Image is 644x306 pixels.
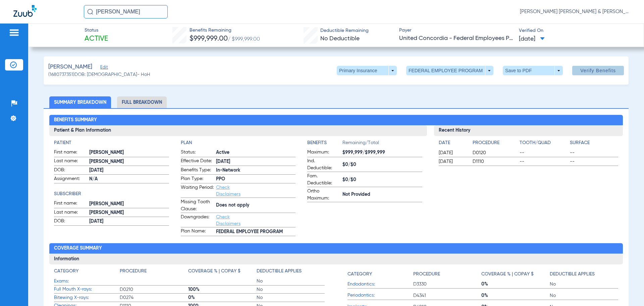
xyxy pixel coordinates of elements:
span: $0/$0 [342,161,422,168]
app-breakdown-title: Deductible Applies [257,268,325,277]
span: Not Provided [342,191,422,198]
span: Benefits Remaining [190,27,260,34]
span: 100% [188,286,257,293]
span: Fam. Deductible: [307,173,340,187]
h4: Patient [54,139,169,146]
iframe: Chat Widget [610,274,644,306]
span: Plan Name: [181,228,214,236]
span: Plan Type: [181,175,214,183]
app-breakdown-title: Plan [181,139,296,146]
span: No [257,286,325,293]
span: No [257,294,325,301]
a: Check Disclaimers [216,215,240,226]
h4: Surface [570,139,618,146]
span: [DATE] [439,149,467,156]
li: Full Breakdown [117,96,167,108]
h4: Deductible Applies [257,268,302,275]
h3: Information [49,254,623,264]
span: Periodontics: [347,292,413,299]
span: Active [85,34,108,44]
span: No [257,278,325,285]
h3: Patient & Plan Information [49,125,427,136]
h4: Deductible Applies [550,271,595,278]
span: -- [570,158,618,165]
li: Summary Breakdown [49,96,111,108]
span: Deductible Remaining [320,27,369,34]
span: $999,999.00 [190,35,228,42]
app-breakdown-title: Category [54,268,120,277]
span: First name: [54,200,87,208]
app-breakdown-title: Benefits [307,139,342,149]
span: [DATE] [89,218,169,225]
span: Benefits Type: [181,167,214,175]
app-breakdown-title: Procedure [120,268,188,277]
app-breakdown-title: Procedure [413,268,482,280]
span: Maximum: [307,149,340,157]
button: FEDERAL EMPLOYEE PROGRAM [406,66,493,75]
span: Bitewing X-rays: [54,294,120,301]
button: Primary Insurance [337,66,397,75]
span: -- [520,158,568,165]
span: Missing Tooth Clause: [181,199,214,213]
img: Search Icon [87,9,93,15]
h4: Tooth/Quad [520,139,568,146]
span: Exams: [54,278,120,285]
span: Last name: [54,209,87,217]
span: [PERSON_NAME] [48,63,92,71]
span: $0/$0 [342,176,422,183]
span: Verify Benefits [580,68,616,73]
span: Ind. Deductible: [307,158,340,172]
app-breakdown-title: Coverage % | Copay $ [481,268,550,280]
span: Ortho Maximum: [307,188,340,202]
span: -- [520,149,568,156]
span: Status: [181,149,214,157]
span: No [550,292,618,299]
a: Check Disclaimers [216,185,240,196]
h3: Recent History [434,125,623,136]
span: [PERSON_NAME] [PERSON_NAME] & [PERSON_NAME] [520,8,631,15]
span: D0274 [120,294,188,301]
button: Verify Benefits [572,66,624,75]
span: N/A [89,176,169,183]
span: Verified On [519,27,633,34]
h4: Category [54,268,78,275]
span: Full Mouth X-rays: [54,286,120,293]
span: [DATE] [89,167,169,174]
img: hamburger-icon [9,29,19,37]
span: -- [570,149,618,156]
span: D4341 [413,292,482,299]
app-breakdown-title: Deductible Applies [550,268,618,280]
h4: Date [439,139,467,146]
app-breakdown-title: Date [439,139,467,149]
span: [DATE] [216,158,296,165]
span: Edit [100,65,106,71]
app-breakdown-title: Surface [570,139,618,149]
h2: Benefits Summary [49,115,623,126]
span: PPO [216,176,296,183]
span: United Concordia - Federal Employees Program [399,34,513,43]
span: $999,999/$999,999 [342,149,422,156]
h4: Procedure [413,271,440,278]
img: Zuub Logo [13,5,37,17]
span: 0% [481,281,550,288]
h4: Procedure [473,139,517,146]
h2: Coverage Summary [49,243,623,254]
app-breakdown-title: Procedure [473,139,517,149]
span: DOB: [54,218,87,226]
span: DOB: [54,167,87,175]
span: [PERSON_NAME] [89,209,169,216]
span: FEDERAL EMPLOYEE PROGRAM [216,228,296,235]
span: Status [85,27,108,34]
span: Last name: [54,158,87,166]
span: D0120 [473,149,517,156]
h4: Subscriber [54,190,169,198]
span: Waiting Period: [181,184,214,198]
span: Payer [399,27,513,34]
span: [PERSON_NAME] [89,149,169,156]
span: [DATE] [519,35,545,43]
span: Remaining/Total [342,139,422,149]
span: Active [216,149,296,156]
span: Assignment: [54,175,87,183]
button: Save to PDF [503,66,563,75]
